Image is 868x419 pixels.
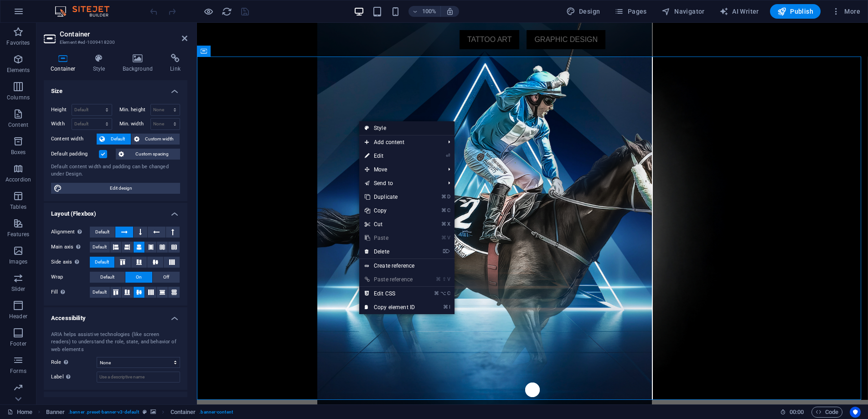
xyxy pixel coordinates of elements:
i: C [447,290,450,296]
span: Default [100,272,114,283]
h6: 100% [422,6,437,17]
span: Custom width [142,134,177,145]
span: Role [51,357,71,368]
a: ⌘CCopy [359,204,420,217]
p: Features [7,231,29,238]
i: ⌦ [443,248,450,254]
i: ⏎ [446,153,450,159]
a: ⌘VPaste [359,231,420,245]
a: ⌘⌥CEdit CSS [359,287,420,300]
p: Forms [10,367,26,375]
span: Code [816,407,838,418]
label: Height [51,107,72,112]
a: Click to cancel selection. Double-click to open Pages [7,407,32,418]
i: On resize automatically adjust zoom level to fit chosen device. [446,7,454,16]
button: Custom spacing [116,149,180,160]
i: V [447,276,450,282]
i: ⇧ [442,276,446,282]
div: ARIA helps assistive technologies (like screen readers) to understand the role, state, and behavi... [51,331,180,354]
button: More [828,4,864,19]
i: V [447,235,450,241]
span: More [832,7,860,16]
button: Pages [611,4,650,19]
span: Click to select. Double-click to edit [46,407,65,418]
label: Fill [51,287,90,298]
label: Label [51,372,97,383]
input: Use a descriptive name [97,372,180,383]
label: Wrap [51,272,90,283]
a: ⌘XCut [359,217,420,231]
label: Side axis [51,257,90,268]
span: Navigator [661,7,705,16]
i: ⌘ [441,235,446,241]
span: Add content [359,135,441,149]
button: Default [90,242,110,253]
button: On [125,272,152,283]
span: AI Writer [719,7,759,16]
button: Navigator [658,4,708,19]
span: Publish [777,7,813,16]
span: . banner .preset-banner-v3-default [68,407,139,418]
p: Elements [7,67,30,74]
a: Style [359,121,455,135]
span: 00 00 [790,407,804,418]
p: Footer [10,340,26,347]
p: Boxes [11,149,26,156]
h2: Container [60,30,187,38]
i: ⌘ [434,290,439,296]
a: ⌘⇧VPaste reference [359,273,420,286]
h4: Link [163,54,187,73]
h3: Element #ed-1009418200 [60,38,169,47]
i: ⌘ [436,276,441,282]
button: Default [90,287,110,298]
button: Default [90,227,115,238]
span: Default [93,242,107,253]
p: Content [8,121,28,129]
i: ⌥ [440,290,446,296]
h4: Shape Dividers [44,392,187,408]
span: Default [95,227,109,238]
i: Reload page [222,6,232,17]
button: Click here to leave preview mode and continue editing [203,6,214,17]
span: On [136,272,142,283]
h4: Accessibility [44,307,187,324]
label: Main axis [51,242,90,253]
div: Default content width and padding can be changed under Design. [51,163,180,178]
p: Slider [11,285,26,293]
label: Content width [51,134,97,145]
span: Default [95,257,109,268]
span: Edit design [65,183,177,194]
i: ⌘ [441,221,446,227]
h4: Style [86,54,116,73]
a: ⏎Edit [359,149,420,163]
span: Move [359,163,441,176]
button: Usercentrics [850,407,861,418]
button: Default [97,134,131,145]
i: C [447,207,450,213]
a: ⌘DDuplicate [359,190,420,204]
p: Columns [7,94,30,101]
div: Design (Ctrl+Alt+Y) [563,4,604,19]
p: Images [9,258,28,265]
span: : [796,409,797,415]
span: . banner-content [199,407,232,418]
i: This element is a customizable preset [143,409,147,414]
button: Publish [770,4,821,19]
span: Off [163,272,169,283]
button: Code [811,407,842,418]
h4: Size [44,80,187,97]
i: D [447,194,450,200]
a: ⌦Delete [359,245,420,259]
span: Default [93,287,107,298]
p: Tables [10,203,26,211]
p: Header [9,313,27,320]
span: Default [108,134,128,145]
i: ⌘ [441,194,446,200]
span: Pages [615,7,646,16]
span: Design [566,7,600,16]
label: Min. width [119,121,150,126]
span: Custom spacing [127,149,177,160]
a: Create reference [359,259,455,273]
i: I [449,304,450,310]
label: Default padding [51,149,99,160]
